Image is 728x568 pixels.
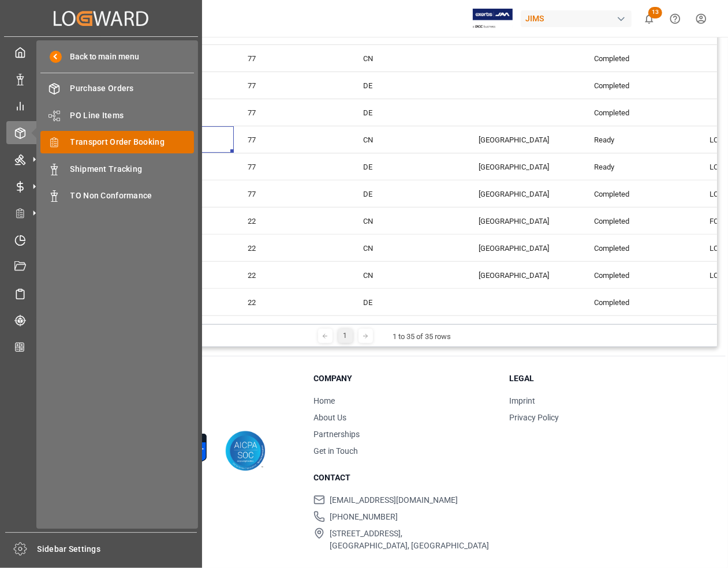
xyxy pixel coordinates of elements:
div: 22 [248,317,335,343]
a: Home [313,396,335,405]
span: Transport Order Booking [70,136,195,148]
h3: Legal [509,373,690,385]
a: Document Management [6,255,196,278]
span: Shipment Tracking [70,163,195,175]
div: 77 [248,46,335,72]
a: About Us [313,413,346,422]
div: 1 [338,329,353,343]
a: TO Non Conformance [40,185,194,207]
div: 77 [248,73,335,99]
a: Get in Touch [313,446,358,456]
div: [GEOGRAPHIC_DATA] [479,262,566,289]
div: Completed [594,317,682,343]
div: Completed [594,73,682,99]
div: Completed [594,262,682,289]
a: Timeslot Management V2 [6,228,196,251]
button: show 13 new notifications [636,6,662,32]
a: Privacy Policy [509,413,559,422]
span: [PHONE_NUMBER] [330,511,398,523]
div: DE [363,317,451,343]
div: CN [363,127,451,153]
div: Completed [594,208,682,235]
span: [EMAIL_ADDRESS][DOMAIN_NAME] [330,494,458,506]
a: Purchase Orders [40,77,194,100]
div: 22 [248,235,335,262]
button: JIMS [521,7,636,29]
span: [STREET_ADDRESS], [GEOGRAPHIC_DATA], [GEOGRAPHIC_DATA] [330,528,489,552]
div: DE [363,73,451,99]
div: 77 [248,181,335,208]
div: 77 [248,154,335,180]
div: Completed [594,46,682,72]
div: 1 to 35 of 35 rows [393,331,451,343]
div: Completed [594,235,682,262]
div: [GEOGRAPHIC_DATA] [479,154,566,180]
img: AICPA SOC [225,431,266,471]
div: 77 [248,127,335,153]
span: Sidebar Settings [38,543,197,555]
a: Imprint [509,396,535,405]
div: Completed [594,289,682,316]
div: Completed [594,100,682,126]
a: PO Line Items [40,104,194,126]
span: 13 [648,7,662,18]
div: Ready [594,127,682,153]
div: 22 [248,208,335,235]
div: [GEOGRAPHIC_DATA] [479,235,566,262]
div: DE [363,154,451,180]
div: CN [363,208,451,235]
div: 22 [248,289,335,316]
span: Back to main menu [62,51,140,63]
button: Help Center [662,6,688,32]
span: Purchase Orders [70,82,195,95]
div: DE [363,289,451,316]
a: Partnerships [313,430,360,439]
a: Shipment Tracking [40,157,194,180]
img: Exertis%20JAM%20-%20Email%20Logo.jpg_1722504956.jpg [473,9,513,29]
div: [GEOGRAPHIC_DATA] [479,181,566,208]
div: CN [363,46,451,72]
div: JIMS [521,10,632,27]
a: CO2 Calculator [6,336,196,358]
a: Transport Order Booking [40,131,194,153]
a: Sailing Schedules [6,282,196,304]
div: CN [363,235,451,262]
div: Completed [594,181,682,208]
div: CN [363,262,451,289]
a: Tracking Shipment [6,309,196,332]
div: 22 [248,262,335,289]
div: [GEOGRAPHIC_DATA] [479,208,566,235]
h3: Company [313,373,494,385]
div: DE [363,100,451,126]
span: PO Line Items [70,110,195,122]
div: Ready [594,154,682,180]
div: [GEOGRAPHIC_DATA] [479,127,566,153]
a: Data Management [6,67,196,90]
div: 77 [248,100,335,126]
span: TO Non Conformance [70,190,195,202]
a: My Cockpit [6,41,196,63]
div: DE [363,181,451,208]
a: My Reports [6,95,196,117]
h3: Contact [313,472,494,484]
